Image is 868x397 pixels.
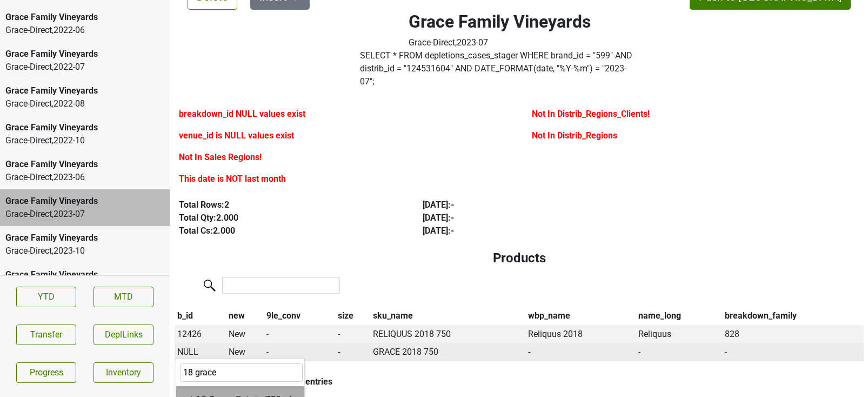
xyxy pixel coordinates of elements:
[5,121,164,134] div: Grace Family Vineyards
[335,343,370,361] td: -
[722,307,864,325] th: breakdown_family: activate to sort column ascending
[5,171,164,184] div: Grace-Direct , 2023 - 06
[370,325,525,343] td: RELIQUUS 2018 750
[5,134,164,147] div: Grace-Direct , 2022 - 10
[226,343,264,361] td: New
[5,48,164,61] div: Grace Family Vineyards
[5,61,164,74] div: Grace-Direct , 2022 - 07
[5,24,164,37] div: Grace-Direct , 2022 - 06
[525,343,636,361] td: -
[264,343,335,361] td: -
[16,362,76,383] a: Progress
[179,129,294,142] label: venue_id is NULL values exist
[16,325,76,345] button: Transfer
[5,84,164,97] div: Grace Family Vineyards
[335,325,370,343] td: -
[5,231,164,244] div: Grace Family Vineyards
[5,195,164,208] div: Grace Family Vineyards
[226,325,264,343] td: New
[5,158,164,171] div: Grace Family Vineyards
[370,343,525,361] td: GRACE 2018 750
[335,307,370,325] th: size: activate to sort column ascending
[722,343,864,361] td: -
[636,307,722,325] th: name_long: activate to sort column ascending
[5,11,164,24] div: Grace Family Vineyards
[423,211,642,224] div: [DATE] : -
[181,363,302,382] input: Search...
[94,287,153,307] a: MTD
[532,108,650,121] label: Not In Distrib_Regions_Clients!
[5,97,164,110] div: Grace-Direct , 2022 - 08
[179,173,286,186] label: This date is NOT last month
[175,376,332,387] div: Showing 1 to 2 of 2 entries
[423,199,642,211] div: [DATE] : -
[226,307,264,325] th: new: activate to sort column ascending
[409,36,591,49] div: Grace-Direct , 2023 - 07
[409,11,591,32] h2: Grace Family Vineyards
[94,362,153,383] a: Inventory
[525,325,636,343] td: Reliquus 2018
[5,208,164,221] div: Grace-Direct , 2023 - 07
[16,287,76,307] a: YTD
[636,343,722,361] td: -
[423,224,642,237] div: [DATE] : -
[179,151,262,164] label: Not In Sales Regions!
[179,224,398,237] div: Total Cs: 2.000
[177,347,198,357] span: NULL
[636,325,722,343] td: Reliquus
[360,49,639,88] label: SELECT * FROM depletions_cases_stager WHERE brand_id = " 599 " AND distrib_id = " 124531604 " AND...
[264,325,335,343] td: -
[5,244,164,257] div: Grace-Direct , 2023 - 10
[179,108,305,121] label: breakdown_id NULL values exist
[264,307,335,325] th: 9le_conv: activate to sort column ascending
[177,329,202,339] span: 12426
[179,199,398,211] div: Total Rows: 2
[532,129,617,142] label: Not In Distrib_Regions
[179,211,398,224] div: Total Qty: 2.000
[5,268,164,281] div: Grace Family Vineyards
[370,307,525,325] th: sku_name: activate to sort column ascending
[525,307,636,325] th: wbp_name: activate to sort column ascending
[722,325,864,343] td: 828
[175,307,226,325] th: b_id: activate to sort column descending
[183,250,855,266] h4: Products
[94,325,153,345] button: DeplLinks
